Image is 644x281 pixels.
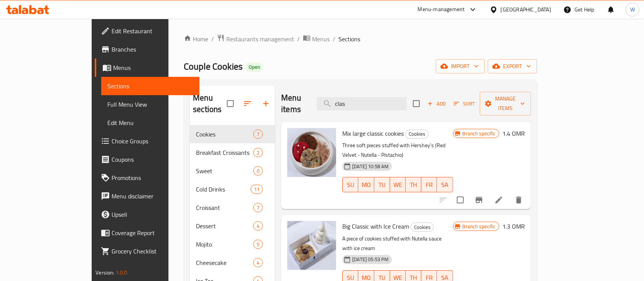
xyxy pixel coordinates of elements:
h2: Menu items [281,92,307,115]
button: Branch-specific-item [470,191,488,209]
span: Big Classic with Ice Cream [342,221,409,232]
span: Promotions [112,173,193,182]
span: 2 [254,149,262,156]
button: Add [424,98,449,110]
div: Sweet0 [190,162,275,180]
a: Full Menu View [101,95,199,114]
a: Grocery Checklist [95,242,199,260]
span: FR [424,179,434,190]
a: Sections [101,77,199,95]
a: Restaurants management [217,34,294,44]
div: Breakfast Croissants [196,148,253,157]
button: import [436,59,485,73]
span: Menus [312,34,330,44]
h6: 1.4 OMR [502,128,525,139]
span: Coverage Report [112,228,193,237]
span: Branch specific [460,223,499,230]
a: Edit Restaurant [95,22,199,40]
span: Sort items [449,98,480,110]
div: items [253,240,263,249]
span: Cold Drinks [196,185,251,194]
a: Menus [303,34,330,44]
button: export [488,59,537,73]
span: Sort [454,99,475,108]
div: items [253,130,263,139]
button: SU [342,177,358,192]
a: Menu disclaimer [95,187,199,205]
span: Grocery Checklist [112,247,193,256]
span: import [442,62,479,71]
span: 11 [251,186,262,193]
a: Edit Menu [101,114,199,132]
span: Cookies [406,130,428,138]
div: [GEOGRAPHIC_DATA] [501,5,551,14]
span: Dessert [196,221,253,231]
span: 5 [254,241,262,248]
span: 4 [254,259,262,266]
p: Three soft pieces stuffed with Hershey's (Red Velvet - Nutella - Pistachio) [342,141,453,160]
a: Choice Groups [95,132,199,150]
a: Edit menu item [494,195,503,205]
span: Coupons [112,155,193,164]
span: MO [361,179,371,190]
div: items [253,203,263,212]
h6: 1.3 OMR [502,221,525,232]
span: Mojito [196,240,253,249]
button: MO [358,177,374,192]
span: Couple Cookies [184,58,243,75]
span: Open [246,64,263,70]
span: Cookies [196,130,253,139]
span: 7 [254,131,262,138]
div: Cheesecake4 [190,253,275,272]
img: Big Classic with Ice Cream [287,221,336,270]
span: Cheesecake [196,258,253,267]
span: 4 [254,223,262,230]
div: Dessert4 [190,217,275,235]
span: Sections [338,34,360,44]
span: Edit Restaurant [112,26,193,36]
div: Cookies [411,223,434,232]
span: Menu disclaimer [112,192,193,201]
button: SA [437,177,453,192]
div: Sweet [196,166,253,175]
button: Sort [452,98,477,110]
button: TU [374,177,390,192]
button: delete [510,191,528,209]
a: Branches [95,40,199,58]
div: Cookies7 [190,125,275,143]
span: Select section [408,96,424,112]
div: Open [246,63,263,72]
img: Mix large classic cookies [287,128,336,177]
span: [DATE] 05:53 PM [349,256,392,263]
span: export [494,62,531,71]
div: items [253,258,263,267]
a: Coupons [95,150,199,169]
span: Select all sections [222,96,238,112]
span: Restaurants management [226,34,294,44]
div: items [253,221,263,231]
div: Mojito5 [190,235,275,253]
span: Full Menu View [107,100,193,109]
li: / [333,34,335,44]
span: 1.0.0 [116,268,128,278]
a: Upsell [95,205,199,224]
span: SU [346,179,355,190]
span: WE [393,179,403,190]
span: TH [409,179,418,190]
span: Branches [112,45,193,54]
span: Cookies [411,223,434,232]
li: / [211,34,214,44]
div: items [251,185,263,194]
span: Add [426,99,447,108]
a: Menus [95,58,199,77]
li: / [297,34,300,44]
div: Croissant7 [190,198,275,217]
span: TU [377,179,387,190]
div: Cold Drinks11 [190,180,275,198]
div: Cookies [405,130,429,139]
span: [DATE] 10:58 AM [349,163,392,170]
div: items [253,166,263,175]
